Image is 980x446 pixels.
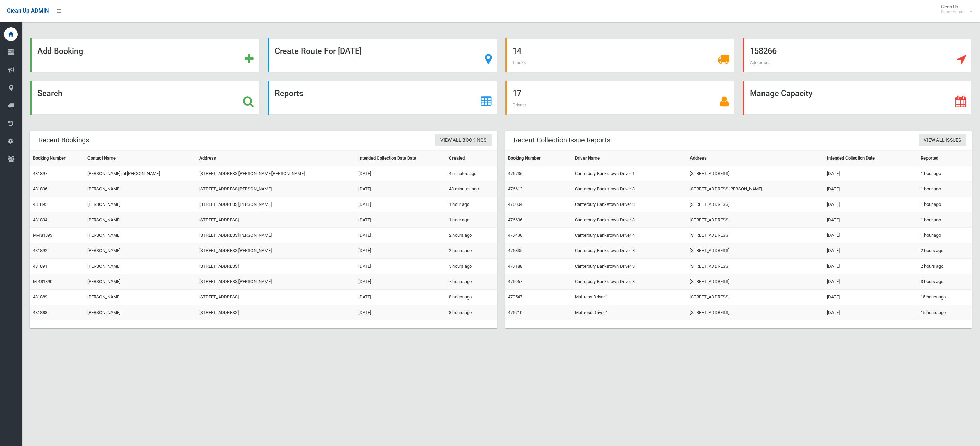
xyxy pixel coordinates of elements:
[33,202,47,207] a: 481895
[197,212,356,228] td: [STREET_ADDRESS]
[356,151,446,166] th: Intended Collection Date Date
[687,274,824,290] td: [STREET_ADDRESS]
[508,233,522,238] a: 477430
[918,166,972,181] td: 1 hour ago
[572,259,687,274] td: Canterbury Bankstown Driver 3
[446,259,497,274] td: 5 hours ago
[446,274,497,290] td: 7 hours ago
[85,212,197,228] td: [PERSON_NAME]
[435,134,492,147] a: View All Bookings
[356,166,446,181] td: [DATE]
[85,290,197,305] td: [PERSON_NAME]
[505,81,734,115] a: 17 Drivers
[356,274,446,290] td: [DATE]
[356,181,446,197] td: [DATE]
[508,310,522,315] a: 476710
[446,290,497,305] td: 8 hours ago
[197,181,356,197] td: [STREET_ADDRESS][PERSON_NAME]
[572,305,687,320] td: Mattress Driver 1
[687,212,824,228] td: [STREET_ADDRESS]
[275,89,303,98] strong: Reports
[572,243,687,259] td: Canterbury Bankstown Driver 3
[918,197,972,212] td: 1 hour ago
[197,228,356,243] td: [STREET_ADDRESS][PERSON_NAME]
[918,274,972,290] td: 3 hours ago
[743,81,972,115] a: Manage Capacity
[37,46,83,56] strong: Add Booking
[572,197,687,212] td: Canterbury Bankstown Driver 3
[356,243,446,259] td: [DATE]
[572,290,687,305] td: Mattress Driver 1
[30,151,85,166] th: Booking Number
[197,166,356,181] td: [STREET_ADDRESS][PERSON_NAME][PERSON_NAME]
[750,46,777,56] strong: 158266
[33,279,52,284] a: M-481890
[941,9,965,14] small: Super Admin
[85,259,197,274] td: [PERSON_NAME]
[824,290,918,305] td: [DATE]
[33,233,52,238] a: M-481893
[687,197,824,212] td: [STREET_ADDRESS]
[572,151,687,166] th: Driver Name
[356,228,446,243] td: [DATE]
[446,228,497,243] td: 2 hours ago
[356,212,446,228] td: [DATE]
[85,166,197,181] td: [PERSON_NAME] sil [PERSON_NAME]
[33,294,47,300] a: 481889
[918,228,972,243] td: 1 hour ago
[85,151,197,166] th: Contact Name
[687,228,824,243] td: [STREET_ADDRESS]
[572,166,687,181] td: Canterbury Bankstown Driver 1
[30,81,259,115] a: Search
[918,181,972,197] td: 1 hour ago
[197,243,356,259] td: [STREET_ADDRESS][PERSON_NAME]
[687,290,824,305] td: [STREET_ADDRESS]
[687,166,824,181] td: [STREET_ADDRESS]
[572,228,687,243] td: Canterbury Bankstown Driver 4
[85,274,197,290] td: [PERSON_NAME]
[824,228,918,243] td: [DATE]
[197,259,356,274] td: [STREET_ADDRESS]
[824,212,918,228] td: [DATE]
[918,259,972,274] td: 2 hours ago
[85,305,197,320] td: [PERSON_NAME]
[572,212,687,228] td: Canterbury Bankstown Driver 3
[918,212,972,228] td: 1 hour ago
[197,274,356,290] td: [STREET_ADDRESS][PERSON_NAME]
[505,151,572,166] th: Booking Number
[446,166,497,181] td: 4 minutes ago
[85,243,197,259] td: [PERSON_NAME]
[512,46,521,56] strong: 14
[446,212,497,228] td: 1 hour ago
[197,151,356,166] th: Address
[33,263,47,269] a: 481891
[356,259,446,274] td: [DATE]
[197,197,356,212] td: [STREET_ADDRESS][PERSON_NAME]
[7,8,49,14] span: Clean Up ADMIN
[30,133,97,147] header: Recent Bookings
[687,151,824,166] th: Address
[687,259,824,274] td: [STREET_ADDRESS]
[33,217,47,222] a: 481894
[512,60,526,65] span: Trucks
[446,181,497,197] td: 48 minutes ago
[508,186,522,191] a: 476612
[85,228,197,243] td: [PERSON_NAME]
[197,305,356,320] td: [STREET_ADDRESS]
[85,197,197,212] td: [PERSON_NAME]
[508,248,522,253] a: 476835
[275,46,362,56] strong: Create Route For [DATE]
[446,151,497,166] th: Created
[505,38,734,72] a: 14 Trucks
[687,305,824,320] td: [STREET_ADDRESS]
[824,243,918,259] td: [DATE]
[918,151,972,166] th: Reported
[508,263,522,269] a: 477188
[918,290,972,305] td: 15 hours ago
[918,305,972,320] td: 15 hours ago
[197,290,356,305] td: [STREET_ADDRESS]
[446,305,497,320] td: 8 hours ago
[508,294,522,300] a: 479547
[508,217,522,222] a: 476606
[919,134,966,147] a: View All Issues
